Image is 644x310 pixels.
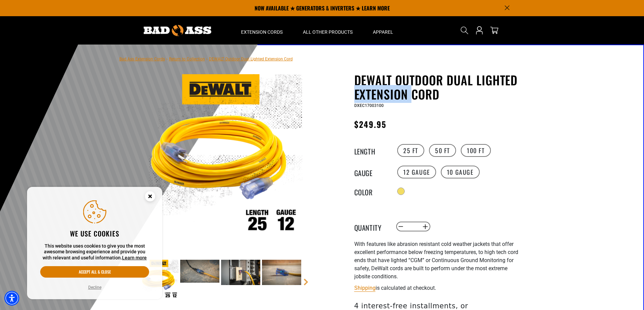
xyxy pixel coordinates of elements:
[489,26,500,34] a: cart
[354,187,388,196] legend: Color
[169,57,205,61] a: Return to Collection
[354,285,376,291] a: Shipping
[397,166,436,178] label: 12 Gauge
[461,144,491,157] label: 100 FT
[40,266,149,278] button: Accept all & close
[231,16,293,45] summary: Extension Cords
[138,187,162,208] button: Close this option
[397,144,424,157] label: 25 FT
[241,29,283,35] span: Extension Cords
[354,103,384,108] span: DXEC17003100
[166,57,168,61] span: ›
[209,57,293,61] span: DEWALT Outdoor Dual Lighted Extension Cord
[40,229,149,238] h2: We use cookies
[293,16,363,45] summary: All Other Products
[441,166,480,178] label: 10 Gauge
[363,16,403,45] summary: Apparel
[354,222,388,231] label: Quantity
[459,25,470,36] summary: Search
[354,283,520,292] div: is calculated at checkout.
[429,144,456,157] label: 50 FT
[354,241,518,280] span: With features like abrasion resistant cold weather jackets that offer excellent performance below...
[373,29,393,35] span: Apparel
[119,55,293,63] nav: breadcrumbs
[144,25,211,36] img: Bad Ass Extension Cords
[4,291,19,306] div: Accessibility Menu
[303,279,309,285] a: Next
[119,57,165,61] a: Bad Ass Extension Cords
[86,284,103,291] button: Decline
[40,243,149,261] p: This website uses cookies to give you the most awesome browsing experience and provide you with r...
[354,168,388,176] legend: Gauge
[303,29,353,35] span: All Other Products
[206,57,208,61] span: ›
[354,146,388,155] legend: Length
[474,16,485,45] a: Open this option
[27,187,162,300] aside: Cookie Consent
[122,255,147,260] a: This website uses cookies to give you the most awesome browsing experience and provide you with r...
[354,73,520,101] h1: DEWALT Outdoor Dual Lighted Extension Cord
[354,118,387,130] span: $249.95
